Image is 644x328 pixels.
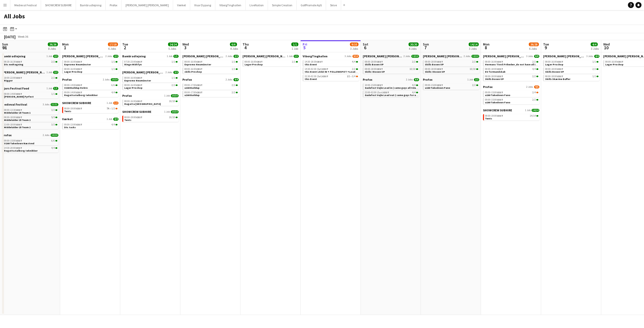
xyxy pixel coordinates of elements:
span: Telt ned Fyrfest [4,95,34,98]
a: 09:00-14:00CEST4/4Ragatta Aalborg teknikker [64,91,117,97]
span: 08:00-18:00 [425,68,443,70]
span: Ragatta Aalborg teknikker [64,93,98,97]
span: 12/12 [411,55,419,58]
span: 10/10 [111,78,118,81]
div: • [305,75,358,78]
span: 08:00-16:00 [124,84,142,86]
span: 1/2 [113,102,118,105]
span: 2/4 [532,91,536,94]
span: 1 Job [167,55,172,58]
span: 1/1 [53,87,58,90]
a: 08:00-16:00CEST1/1Lager Proshop [64,67,117,73]
a: SHOWCREW SUBHIRE1 Job1/2 [62,101,118,105]
span: 08:00-19:00 [64,107,82,110]
a: Profox2 Jobs4/4 [182,78,239,81]
a: 08:00-14:00CEST6/6U160 Buildup Hobro [64,83,117,89]
span: 22:30-02:30 (Sat) [305,75,328,78]
a: [PERSON_NAME] [PERSON_NAME]2 Jobs3/3 [122,70,179,74]
span: 08:00-14:00 [4,93,22,95]
a: [PERSON_NAME] [PERSON_NAME]2 Jobs2/2 [182,54,239,58]
span: 2/2 [51,61,55,63]
span: CEST [497,98,503,101]
span: skills Proshop [184,70,202,73]
a: 08:00-16:00CEST1/1Lager Proshop [545,60,598,66]
span: Skills I Boxen UP [425,70,445,73]
span: CEST [136,100,142,103]
span: 14:30-18:30 [305,61,323,63]
div: [PERSON_NAME] [PERSON_NAME]2 Jobs12/1208:00-18:00CEST2/2Skills Boxen UP08:00-18:00CEST10/10Skills... [423,54,479,78]
div: Profox1 Job2/209:00-15:00CEST2/2u160 Takedown Fano [423,78,479,91]
span: 1/1 [232,61,235,63]
span: CEST [377,67,383,71]
span: CEST [497,75,503,78]
span: CEST [256,60,263,63]
a: Medieval Festival3 Jobs11/11 [2,103,58,106]
span: 08:00-18:00 [485,68,503,70]
span: 1 Job [47,87,52,90]
span: Danny Black Luna [62,54,104,58]
span: Skills I Boxen UP [365,70,385,73]
span: 09:00-14:00 [64,91,82,94]
button: GolfPromote ApS [297,0,326,10]
span: 2 Jobs [526,85,533,88]
span: Lager Proshop [64,70,82,73]
span: u160 Takedown Fano [485,101,510,104]
span: CEST [316,60,323,63]
span: Danny Black Luna [423,54,463,58]
span: 09:00-15:00 [425,84,443,86]
span: 08:00-18:00 [485,75,503,78]
span: CEST [437,67,443,71]
a: Bambi udlejning1 Job2/2 [2,54,58,58]
span: CEST [557,67,563,71]
span: 2 Jobs [404,55,410,58]
span: this Event [305,77,317,81]
span: CEST [16,92,22,96]
a: 08:00-18:00CEST2/2Skills Boxen UP [485,75,538,80]
span: Profox [122,94,132,98]
a: [PERSON_NAME] [PERSON_NAME]3 Jobs4/4 [543,54,599,58]
span: 1/1 [294,55,299,58]
span: Profox [182,78,192,81]
span: Gadefest Vejle Load in ( same guys all 4 dates ) [365,86,421,89]
span: CEST [557,75,563,78]
span: CEST [497,67,503,71]
span: 1/1 [111,61,115,63]
span: CEST [136,83,142,87]
span: Lager Proshop [124,86,142,89]
span: 3 Jobs [345,55,351,58]
span: CEST [16,76,22,79]
div: Bambi udlejning1 Job1/107:30-23:00CEST1/1Ringe Midtfyn [122,54,179,70]
span: 2 Jobs [464,55,470,58]
span: 6/6 [111,84,115,86]
span: 11/11 [51,103,58,106]
button: [PERSON_NAME] [PERSON_NAME] [122,0,173,10]
span: 1 Job [287,55,293,58]
span: CEST [437,83,443,87]
a: Profox1 Job2/2 [423,78,479,81]
span: Expromo Neumünster [64,63,91,66]
span: 2/2 [532,61,536,63]
span: 08:00-16:00 [64,68,82,70]
span: 2/2 [472,61,476,63]
span: 8/8 [414,78,419,81]
span: 10/10 [410,68,416,70]
span: 08:00-16:00 [245,61,263,63]
span: 2/2 [53,71,58,74]
span: 1/1 [232,68,235,70]
a: Bambi udlejning1 Job1/1 [122,54,179,58]
span: 08:00-16:00 [485,61,503,63]
button: ViborgTinghallen [215,0,246,10]
span: 08:00-16:00 [605,61,623,63]
span: Bambi udlejning [2,54,25,58]
a: [PERSON_NAME] [PERSON_NAME]2 Jobs2/2 [62,54,118,58]
span: 10/10 [470,68,476,70]
span: CEST [497,91,503,94]
span: 3 Jobs [526,55,533,58]
span: 3/3 [173,71,179,74]
span: 1/1 [173,55,179,58]
span: u160 Buildup [184,86,199,89]
a: 08:00-18:00CEST2/2Skills Boxen UP [545,67,598,73]
a: 14:30-02:30 (Sat)CEST2/2this Event LOAD IN + FOLLOWSPOT +Loadout [305,67,358,73]
span: 3 Jobs [43,103,50,106]
a: 09:00-15:00CEST2/2u160 Takedown Fano [485,98,538,104]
